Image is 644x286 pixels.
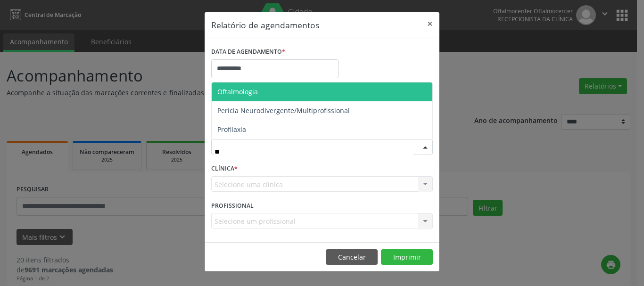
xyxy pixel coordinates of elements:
button: Imprimir [381,249,433,265]
span: Oftalmologia [217,87,258,96]
span: Profilaxia [217,125,246,134]
span: Perícia Neurodivergente/Multiprofissional [217,106,350,115]
button: Close [421,12,439,35]
label: PROFISSIONAL [211,198,254,213]
label: DATA DE AGENDAMENTO [211,45,285,59]
h5: Relatório de agendamentos [211,19,319,31]
label: CLÍNICA [211,162,238,176]
button: Cancelar [326,249,378,265]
